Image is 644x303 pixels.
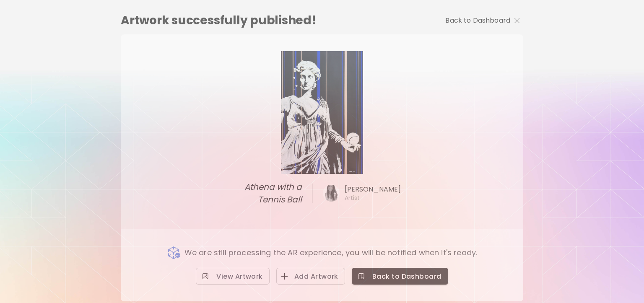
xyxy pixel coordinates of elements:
[345,185,401,194] h6: [PERSON_NAME]
[345,194,360,202] h6: Artist
[283,272,338,281] span: Add Artwork
[184,248,478,257] p: We are still processing the AR experience, you will be notified when it's ready.
[203,272,263,281] span: View Artwork
[352,268,448,285] button: Back to Dashboard
[358,272,441,281] span: Back to Dashboard
[281,51,363,174] img: large.webp
[221,181,301,206] span: Athena with a Tennis Ball
[276,268,345,285] button: Add Artwork
[196,268,270,285] a: View Artwork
